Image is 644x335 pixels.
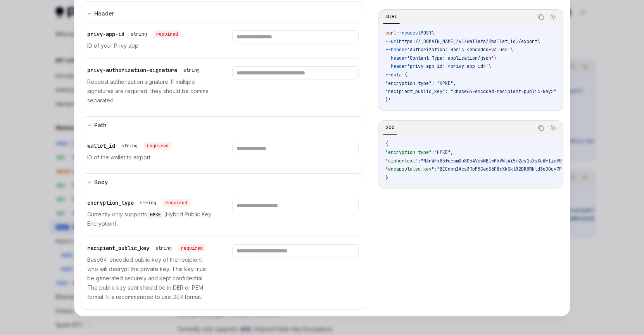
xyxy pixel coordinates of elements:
div: encryption_type [87,199,190,207]
span: curl [385,30,396,36]
p: Request authorization signature. If multiple signatures are required, they should be comma separa... [87,77,214,105]
span: \ [432,30,434,36]
span: 'privy-app-id: <privy-app-id>' [407,63,489,69]
div: required [153,30,181,38]
p: Base64-encoded public key of the recipient who will decrypt the private key. This key must be gen... [87,255,214,302]
div: Header [94,9,114,18]
span: "N3rWFx85foeomDu8054VcwNBIwPkVNt4i5m2av1sXsXeWrIicVGwutFist12MmnI" [421,158,600,164]
button: Ask AI [548,12,558,22]
p: ID of the wallet to export. [87,153,214,162]
span: { [385,141,388,147]
div: wallet_id [87,142,172,150]
div: Path [94,121,107,130]
span: wallet_id [87,142,115,149]
span: "encryption_type": "HPKE", [385,80,456,86]
span: "encapsulated_key" [385,166,434,172]
span: }' [385,97,391,103]
button: Copy the contents from the code block [536,123,546,133]
span: privy-app-id [87,31,124,38]
div: required [144,142,172,150]
span: \ [494,55,497,61]
div: string [131,31,147,37]
span: --header [385,47,407,53]
div: cURL [383,12,400,21]
span: "recipient_public_key": "<base64-encoded-recipient-public-key>" [385,88,556,95]
div: Body [94,178,108,187]
span: \ [489,63,491,69]
span: --header [385,63,407,69]
span: 'Authorization: Basic <encoded-value>' [407,47,510,53]
span: https://[DOMAIN_NAME]/v1/wallets/{wallet_id}/export [399,38,537,45]
span: "HPKE" [434,149,451,155]
div: privy-app-id [87,30,181,38]
span: "ciphertext" [385,158,418,164]
button: expand input section [81,116,366,134]
span: : [432,149,434,155]
span: --data [385,72,402,78]
div: 200 [383,123,397,132]
span: --header [385,55,407,61]
span: --request [396,30,421,36]
span: , [451,149,453,155]
span: --url [385,38,399,45]
div: required [178,244,206,252]
span: "encryption_type" [385,149,432,155]
span: POST [421,30,432,36]
span: : [418,158,421,164]
span: \ [537,38,540,45]
p: ID of your Privy app. [87,41,214,50]
span: \ [510,47,513,53]
button: expand input section [81,5,366,22]
div: required [162,199,190,207]
span: HPKE [150,212,161,218]
div: privy-authorization-signature [87,66,203,74]
button: Copy the contents from the code block [536,12,546,22]
span: recipient_public_key [87,245,149,252]
span: encryption_type [87,199,134,206]
span: privy-authorization-signature [87,67,177,74]
span: : [434,166,437,172]
span: '{ [402,72,407,78]
button: Ask AI [548,123,558,133]
span: } [385,174,388,181]
button: expand input section [81,173,366,191]
div: string [121,143,138,149]
p: Currently only supports (Hybrid Public Key Encryption). [87,210,214,228]
div: string [183,67,200,73]
div: string [155,245,172,251]
div: string [140,200,156,206]
div: recipient_public_key [87,244,206,252]
span: 'Content-Type: application/json' [407,55,494,61]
